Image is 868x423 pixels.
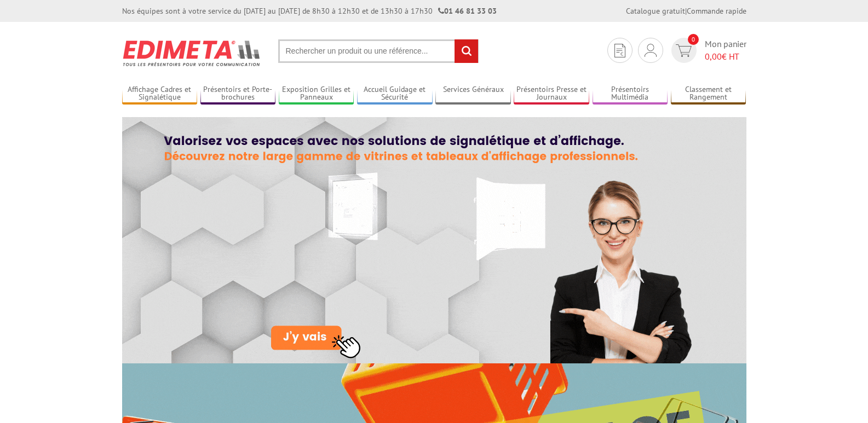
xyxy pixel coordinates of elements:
img: Présentoir, panneau, stand - Edimeta - PLV, affichage, mobilier bureau, entreprise [122,33,262,73]
a: Commande rapide [687,6,746,16]
div: Nos équipes sont à votre service du [DATE] au [DATE] de 8h30 à 12h30 et de 13h30 à 17h30 [122,5,497,16]
a: Présentoirs Presse et Journaux [514,85,589,103]
a: Services Généraux [435,85,511,103]
a: Affichage Cadres et Signalétique [122,85,198,103]
span: 0,00 [705,51,722,62]
input: rechercher [455,39,478,63]
a: Catalogue gratuit [626,6,685,16]
a: devis rapide 0 Mon panier 0,00€ HT [669,38,746,63]
img: devis rapide [645,44,657,57]
a: Présentoirs Multimédia [593,85,668,103]
img: devis rapide [614,44,625,57]
a: Présentoirs et Porte-brochures [200,85,276,103]
a: Exposition Grilles et Panneaux [279,85,354,103]
strong: 01 46 81 33 03 [438,6,497,16]
span: € HT [705,50,746,63]
span: Mon panier [705,38,746,63]
a: Classement et Rangement [671,85,746,103]
div: | [626,5,746,16]
span: 0 [688,34,699,45]
a: Accueil Guidage et Sécurité [357,85,433,103]
img: devis rapide [676,44,692,57]
input: Rechercher un produit ou une référence... [278,39,479,63]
